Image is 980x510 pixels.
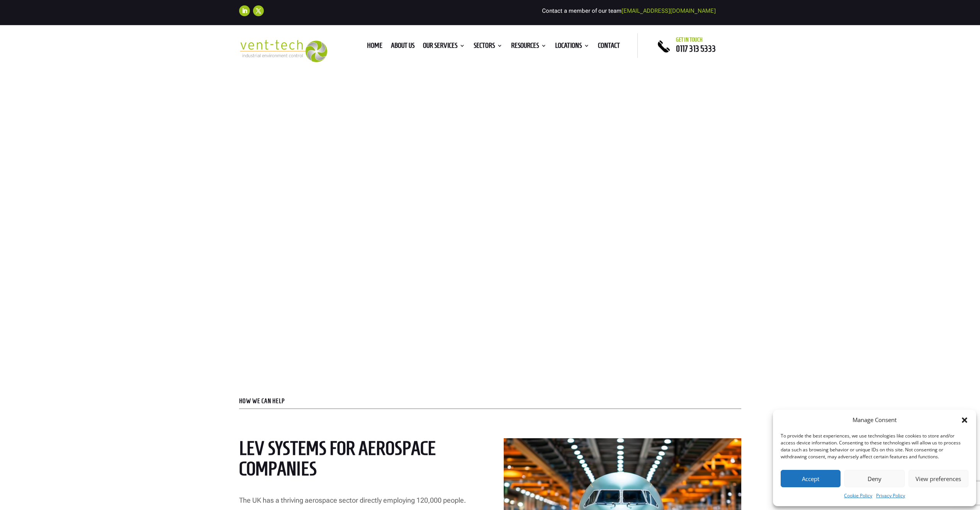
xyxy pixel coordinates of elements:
[423,43,465,51] a: Our Services
[239,398,741,404] p: HOW WE CAN HELP
[598,43,620,51] a: Contact
[622,7,716,14] a: [EMAIL_ADDRESS][DOMAIN_NAME]
[844,470,904,487] button: Deny
[961,416,968,424] div: Close dialog
[844,491,872,500] a: Cookie Policy
[876,491,905,500] a: Privacy Policy
[367,43,382,51] a: Home
[676,37,703,43] span: Get in touch
[853,415,897,425] div: Manage Consent
[781,470,841,487] button: Accept
[253,5,264,16] a: Follow on X
[474,43,503,51] a: Sectors
[239,5,250,16] a: Follow on LinkedIn
[542,7,716,14] span: Contact a member of our team
[909,470,968,487] button: View preferences
[391,43,414,51] a: About us
[239,40,328,62] img: 2023-09-27T08_35_16.549ZVENT-TECH---Clear-background
[781,432,968,460] div: To provide the best experiences, we use technologies like cookies to store and/or access device i...
[511,43,547,51] a: Resources
[676,44,716,53] a: 0117 313 5333
[555,43,589,51] a: Locations
[239,438,476,483] h2: LEV systems for aerospace companies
